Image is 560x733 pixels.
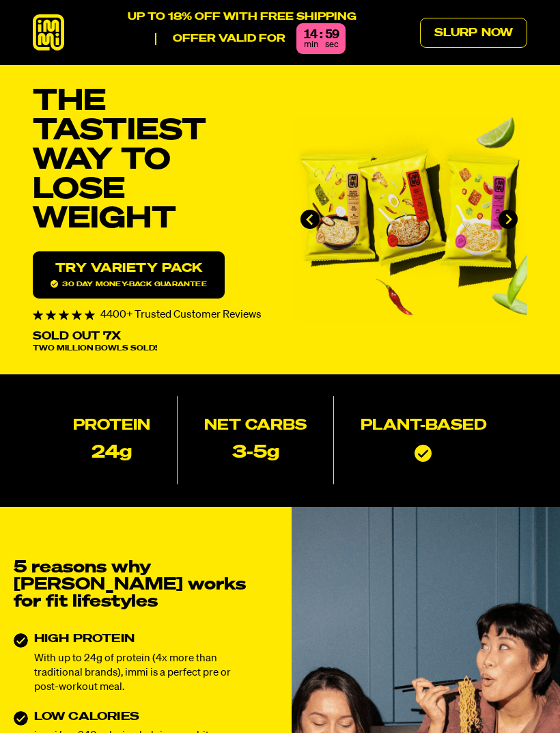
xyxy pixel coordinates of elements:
span: sec [325,40,339,49]
p: UP TO 18% OFF WITH FREE SHIPPING [128,11,356,23]
p: Sold Out 7X [33,331,121,342]
button: Next slide [499,210,518,229]
p: 24g [92,445,132,462]
div: immi slideshow [291,117,527,323]
p: With up to 24g of protein (4x more than traditional brands), immi is a perfect pre or post-workou... [34,651,255,695]
h2: Protein [73,419,150,434]
div: 4400+ Trusted Customer Reviews [33,309,269,320]
span: Two Million Bowls Sold! [33,345,157,352]
span: min [304,40,318,49]
div: 59 [325,29,339,42]
h3: HIGH PROTEIN [34,633,255,645]
a: Slurp Now [420,18,527,48]
span: 30 day money-back guarantee [51,280,206,288]
div: : [320,29,322,42]
h2: Plant-based [361,419,487,434]
li: 1 of 4 [291,117,527,323]
h3: LOW CALORIES [34,711,255,723]
button: Go to last slide [300,210,320,229]
a: Try variety Pack30 day money-back guarantee [33,251,225,299]
p: 3-5g [232,445,279,462]
h2: Net Carbs [204,419,307,434]
p: Offer valid for [155,33,285,45]
h1: THE TASTIEST WAY TO LOSE WEIGHT [33,87,269,234]
div: 14 [303,29,317,42]
h2: 5 reasons why [PERSON_NAME] works for fit lifestyles [14,559,255,611]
